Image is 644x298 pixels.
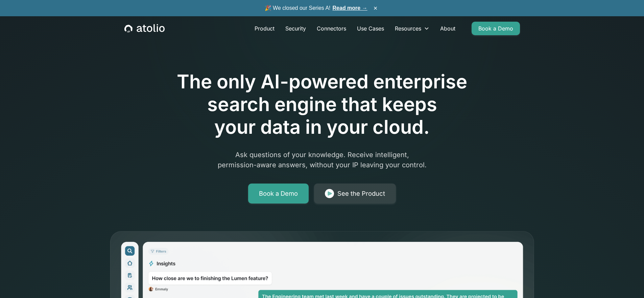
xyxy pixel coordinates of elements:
[352,22,389,35] a: Use Cases
[248,184,309,204] a: Book a Demo
[249,22,280,35] a: Product
[149,70,495,139] h1: The only AI-powered enterprise search engine that keeps your data in your cloud.
[311,22,352,35] a: Connectors
[389,22,435,35] div: Resources
[395,24,421,33] div: Resources
[124,24,165,33] a: home
[472,22,520,35] a: Book a Demo
[314,184,396,204] a: See the Product
[435,22,461,35] a: About
[337,189,385,198] div: See the Product
[280,22,311,35] a: Security
[333,5,367,11] a: Read more →
[265,4,367,12] span: 🎉 We closed our Series A!
[192,150,452,170] p: Ask questions of your knowledge. Receive intelligent, permission-aware answers, without your IP l...
[372,4,380,12] button: ×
